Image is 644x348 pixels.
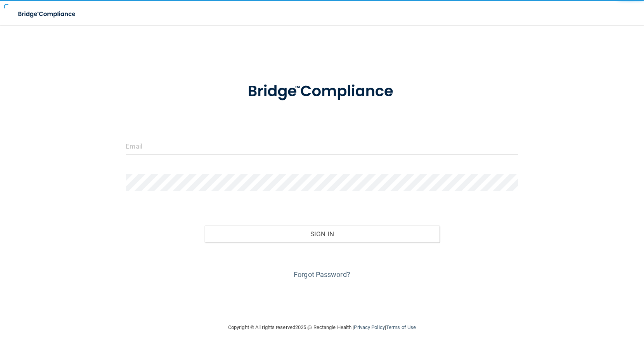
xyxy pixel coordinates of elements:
[204,225,440,242] button: Sign In
[126,137,518,155] input: Email
[180,315,464,340] div: Copyright © All rights reserved 2025 @ Rectangle Health | |
[232,71,412,112] img: bridge_compliance_login_screen.278c3ca4.svg
[12,6,83,22] img: bridge_compliance_login_screen.278c3ca4.svg
[294,270,350,279] a: Forgot Password?
[386,324,416,330] a: Terms of Use
[354,324,384,330] a: Privacy Policy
